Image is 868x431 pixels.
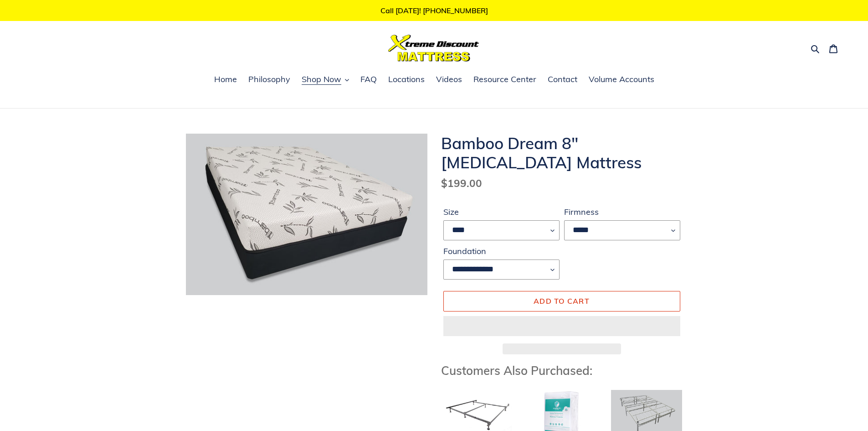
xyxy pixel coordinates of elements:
img: Bamboo Dream 8" Memory Foam Mattress [186,134,427,295]
label: Foundation [443,245,560,257]
h1: Bamboo Dream 8" [MEDICAL_DATA] Mattress [441,134,683,172]
img: Xtreme Discount Mattress [388,35,479,62]
span: FAQ [360,74,377,85]
span: Home [214,74,237,85]
span: Contact [548,74,577,85]
a: Philosophy [244,73,295,87]
span: Videos [436,74,462,85]
a: Videos [431,73,467,87]
span: Shop Now [302,74,341,85]
span: Locations [388,74,425,85]
label: Firmness [564,206,680,218]
span: Add to cart [534,296,590,306]
a: Contact [543,73,582,87]
a: Resource Center [469,73,541,87]
button: Add to cart [443,291,680,311]
span: Resource Center [473,74,536,85]
a: Locations [384,73,429,87]
a: Volume Accounts [584,73,659,87]
span: Volume Accounts [589,74,654,85]
a: FAQ [356,73,381,87]
h3: Customers Also Purchased: [441,363,683,378]
span: $199.00 [441,177,482,190]
label: Size [443,206,560,218]
button: Shop Now [297,73,354,87]
a: Home [210,73,241,87]
span: Philosophy [248,74,290,85]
